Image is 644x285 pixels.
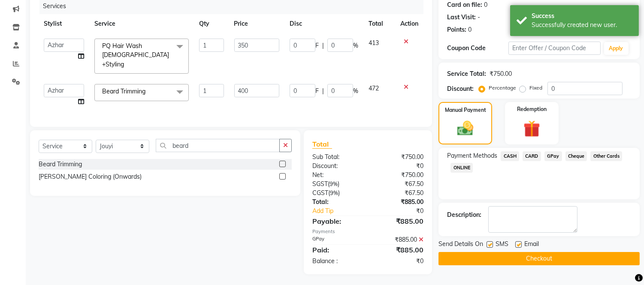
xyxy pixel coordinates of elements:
div: Balance : [306,257,368,266]
span: Total [312,140,332,149]
div: Description: [447,210,481,219]
span: F [315,87,319,96]
span: CASH [501,151,519,161]
span: Payment Methods [447,151,497,160]
div: ₹0 [368,162,430,171]
div: Service Total: [447,69,486,78]
th: Price [229,14,284,33]
th: Action [395,14,423,33]
div: Success [532,12,632,21]
div: ₹885.00 [368,245,430,255]
div: ₹67.50 [368,189,430,198]
span: GPay [544,151,562,161]
div: ( ) [306,189,368,198]
button: Apply [604,42,629,55]
div: ₹750.00 [368,153,430,162]
div: [PERSON_NAME] Coloring (Onwards) [39,172,142,181]
span: PQ Hair Wash [DEMOGRAPHIC_DATA] +Styling [102,42,169,68]
div: 0 [468,25,472,34]
label: Fixed [529,84,542,92]
th: Service [89,14,194,33]
div: ₹885.00 [368,235,430,244]
div: ₹0 [378,207,430,216]
div: ₹750.00 [490,69,512,78]
div: ( ) [306,180,368,189]
div: Paid: [306,245,368,255]
div: Beard Trimming [39,160,82,169]
div: Coupon Code [447,44,508,53]
span: 9% [330,180,338,187]
div: Discount: [306,162,368,171]
div: ₹885.00 [368,216,430,226]
div: 0 [484,0,487,9]
img: _gift.svg [518,118,545,139]
div: Last Visit: [447,13,476,22]
th: Qty [194,14,229,33]
th: Stylist [39,14,89,33]
div: Sub Total: [306,153,368,162]
div: Total: [306,198,368,207]
span: ONLINE [450,163,473,173]
div: Discount: [447,84,474,93]
span: 9% [330,189,338,196]
div: ₹0 [368,257,430,266]
div: Card on file: [447,0,482,9]
div: Payments [312,228,423,235]
div: Payable: [306,216,368,226]
span: | [322,87,324,96]
th: Total [363,14,395,33]
label: Percentage [489,84,516,92]
div: ₹885.00 [368,198,430,207]
span: 413 [369,39,379,47]
input: Enter Offer / Coupon Code [508,42,600,55]
div: - [478,13,480,22]
span: CGST [312,189,328,197]
span: % [353,87,358,96]
span: SGST [312,180,328,188]
span: | [322,41,324,50]
label: Redemption [517,105,547,113]
div: Net: [306,171,368,180]
span: % [353,41,358,50]
span: 472 [369,84,379,92]
span: Send Details On [438,240,483,250]
span: CARD [523,151,541,161]
img: _cash.svg [452,119,478,138]
div: Successfully created new user. [532,21,632,30]
button: Checkout [438,252,640,265]
span: F [315,41,319,50]
th: Disc [284,14,363,33]
span: Other Cards [590,151,622,161]
span: SMS [496,240,508,250]
label: Manual Payment [445,106,486,114]
a: x [124,60,128,68]
div: Points: [447,25,466,34]
div: GPay [306,235,368,244]
span: Cheque [565,151,587,161]
a: Add Tip [306,207,378,216]
a: x [145,87,149,95]
input: Search or Scan [156,139,280,152]
span: Beard Trimming [102,87,145,95]
span: Email [524,240,539,250]
div: ₹67.50 [368,180,430,189]
div: ₹750.00 [368,171,430,180]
